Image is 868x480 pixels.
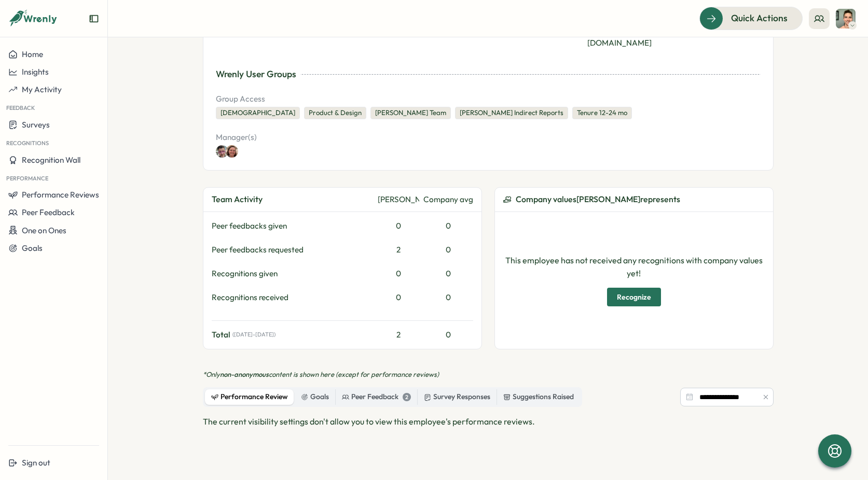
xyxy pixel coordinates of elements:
[423,244,473,256] div: 0
[216,67,296,81] div: Wrenly User Groups
[216,132,392,143] p: Manager(s)
[22,49,43,59] span: Home
[516,193,680,206] span: Company values [PERSON_NAME] represents
[378,292,419,303] div: 0
[22,120,50,130] span: Surveys
[89,13,99,24] button: Expand sidebar
[22,155,80,165] span: Recognition Wall
[503,254,765,280] p: This employee has not received any recognitions with company values yet!
[572,107,632,119] div: Tenure 12-24 mo
[212,329,230,341] span: Total
[304,107,366,119] div: Product & Design
[232,331,275,338] span: ( [DATE] - [DATE] )
[378,194,419,205] div: [PERSON_NAME]
[216,107,300,119] div: [DEMOGRAPHIC_DATA]
[378,268,419,279] div: 0
[617,288,651,306] span: Recognize
[22,225,66,235] span: One on Ones
[212,268,374,279] div: Recognitions given
[699,7,803,30] button: Quick Actions
[403,393,411,401] div: 2
[22,207,75,217] span: Peer Feedback
[423,268,473,279] div: 0
[216,145,228,158] img: Chris Forlano
[424,391,490,403] div: Survey Responses
[370,107,451,119] div: [PERSON_NAME] Team
[836,9,856,29] img: Tobit Michael
[228,145,241,158] a: Charley Watters
[212,193,374,206] div: Team Activity
[423,329,473,341] div: 0
[378,244,419,256] div: 2
[203,370,774,379] p: *Only content is shown here (except for performance reviews)
[423,292,473,303] div: 0
[22,243,43,253] span: Goals
[423,220,473,232] div: 0
[220,370,269,378] span: non-anonymous
[22,84,62,94] span: My Activity
[203,415,535,428] p: The current visibility settings don't allow you to view this employee's performance reviews.
[212,292,374,303] div: Recognitions received
[212,244,374,256] div: Peer feedbacks requested
[455,107,568,119] div: [PERSON_NAME] Indirect Reports
[607,288,661,306] button: Recognize
[342,391,411,403] div: Peer Feedback
[22,190,99,200] span: Performance Reviews
[211,391,288,403] div: Performance Review
[503,391,574,403] div: Suggestions Raised
[22,458,50,468] span: Sign out
[378,329,419,341] div: 2
[216,93,761,105] p: Group Access
[731,11,788,25] span: Quick Actions
[423,194,473,205] div: Company avg
[212,220,374,232] div: Peer feedbacks given
[378,220,419,232] div: 0
[226,145,238,158] img: Charley Watters
[22,67,49,77] span: Insights
[301,391,329,403] div: Goals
